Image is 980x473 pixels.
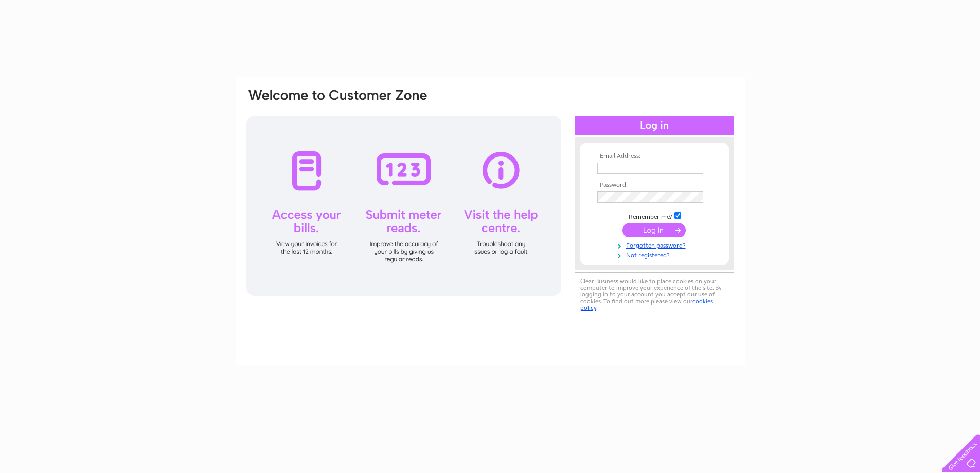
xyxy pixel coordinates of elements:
[595,153,714,160] th: Email Address:
[597,250,714,259] a: Not registered?
[597,240,714,250] a: Forgotten password?
[622,223,686,237] input: Submit
[580,297,713,311] a: cookies policy
[575,272,734,317] div: Clear Business would like to place cookies on your computer to improve your experience of the sit...
[595,182,714,189] th: Password:
[595,211,714,221] td: Remember me?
